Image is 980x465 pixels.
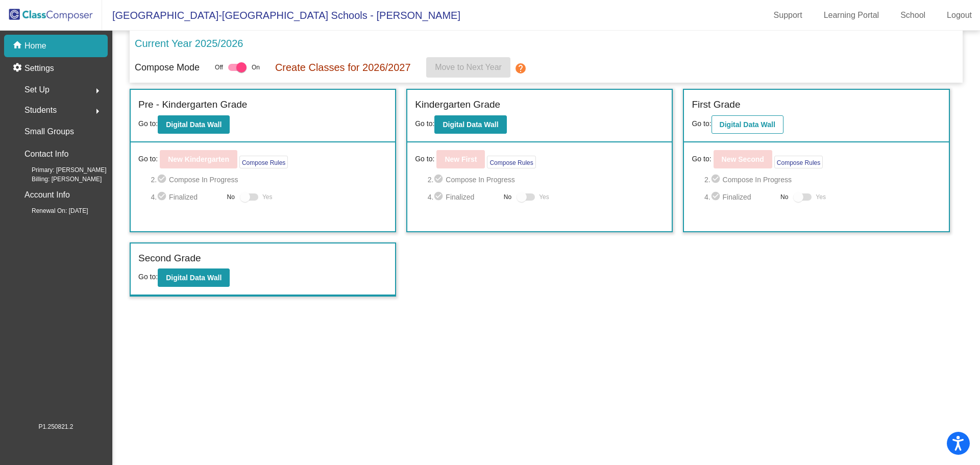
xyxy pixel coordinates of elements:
span: Yes [539,191,549,203]
mat-icon: check_circle [157,191,169,203]
mat-icon: settings [12,62,24,75]
b: Digital Data Wall [166,120,222,129]
span: 4. Finalized [151,191,222,203]
label: First Grade [692,97,740,112]
span: Go to: [415,119,434,128]
p: Contact Info [24,147,68,161]
span: 2. Compose In Progress [428,174,665,186]
b: Digital Data Wall [720,120,775,129]
span: On [252,63,260,72]
mat-icon: help [514,62,527,75]
span: Off [215,63,223,72]
span: No [504,192,511,202]
button: Compose Rules [774,156,823,168]
span: Go to: [138,119,158,128]
span: Go to: [415,154,434,164]
a: Logout [939,7,980,23]
span: Yes [816,191,826,203]
p: Home [24,40,46,52]
label: Pre - Kindergarten Grade [138,97,247,112]
span: Go to: [138,154,158,164]
button: Digital Data Wall [434,115,506,134]
span: 2. Compose In Progress [151,174,387,186]
mat-icon: check_circle [433,174,446,186]
a: Learning Portal [816,7,888,23]
label: Second Grade [138,251,201,266]
span: Go to: [692,154,711,164]
mat-icon: check_circle [710,191,723,203]
span: [GEOGRAPHIC_DATA]-[GEOGRAPHIC_DATA] Schools - [PERSON_NAME] [102,7,460,23]
b: New Kindergarten [168,155,229,163]
p: Small Groups [24,125,74,139]
span: Go to: [138,273,158,281]
p: Account Info [24,188,70,202]
b: Digital Data Wall [166,274,222,282]
span: 2. Compose In Progress [704,174,941,186]
span: Students [24,103,57,117]
mat-icon: check_circle [157,174,169,186]
button: Digital Data Wall [158,268,230,287]
span: Go to: [692,119,711,128]
b: New First [445,155,477,163]
p: Current Year 2025/2026 [135,36,243,51]
span: Set Up [24,83,50,97]
b: New Second [722,155,764,163]
mat-icon: check_circle [433,191,446,203]
mat-icon: check_circle [710,174,723,186]
button: Compose Rules [487,156,535,168]
span: No [780,192,788,202]
button: New First [436,150,485,168]
span: Primary: [PERSON_NAME] [15,165,107,175]
label: Kindergarten Grade [415,97,500,112]
p: Compose Mode [135,61,200,75]
span: No [227,192,235,202]
span: 4. Finalized [704,191,775,203]
p: Create Classes for 2026/2027 [275,60,411,75]
p: Settings [24,62,54,75]
a: School [892,7,934,23]
button: Move to Next Year [426,57,510,78]
a: Support [766,7,811,23]
span: Yes [262,191,273,203]
button: Digital Data Wall [158,115,230,134]
span: Billing: [PERSON_NAME] [15,175,102,184]
b: Digital Data Wall [443,120,498,129]
span: Move to Next Year [435,63,502,71]
button: Digital Data Wall [712,115,783,134]
button: New Kindergarten [160,150,237,168]
mat-icon: home [12,40,24,52]
button: Compose Rules [239,156,288,168]
mat-icon: arrow_right [91,105,104,117]
span: 4. Finalized [428,191,499,203]
span: Renewal On: [DATE] [15,206,88,215]
button: New Second [714,150,772,168]
mat-icon: arrow_right [91,85,104,97]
